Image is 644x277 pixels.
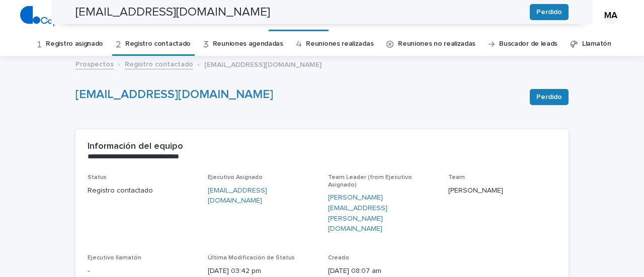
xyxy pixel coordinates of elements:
[46,32,103,56] a: Registro asignado
[213,32,283,56] a: Reuniones agendadas
[88,186,196,196] p: Registro contactado
[204,58,321,69] p: [EMAIL_ADDRESS][DOMAIN_NAME]
[328,255,349,261] span: Creado
[603,8,619,24] div: MA
[398,32,475,56] a: Reuniones no realizadas
[328,266,436,276] p: [DATE] 08:07 am
[306,32,373,56] a: Reuniones realizadas
[125,32,191,56] a: Registro contactado
[328,193,436,234] a: [PERSON_NAME][EMAIL_ADDRESS][PERSON_NAME][DOMAIN_NAME]
[208,266,316,276] p: [DATE] 03:42 pm
[125,58,193,69] a: Registro contactado
[88,174,107,180] span: Status
[208,255,295,261] span: Última Modificación de Status
[20,6,114,26] img: 4arMvv9wSvmHTHbXwTim
[499,32,557,56] a: Buscador de leads
[448,186,556,196] p: [PERSON_NAME]
[208,174,263,180] span: Ejecutivo Asignado
[208,186,316,207] a: [EMAIL_ADDRESS][DOMAIN_NAME]
[88,141,183,152] h2: Información del equipo
[88,266,196,276] p: -
[582,32,611,56] a: Llamatón
[448,174,465,180] span: Team
[328,174,412,188] span: Team Leader (from Ejecutivo Asignado)
[75,58,114,69] a: Prospectos
[536,92,562,102] span: Perdido
[75,88,273,101] a: [EMAIL_ADDRESS][DOMAIN_NAME]
[88,255,141,261] span: Ejecutivo llamatón
[530,89,569,105] button: Perdido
